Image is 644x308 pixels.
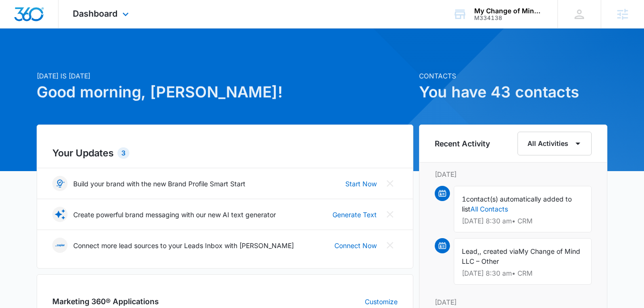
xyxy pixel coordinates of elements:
p: [DATE] [435,297,592,307]
h2: Your Updates [52,146,398,160]
div: account name [474,7,544,15]
h1: Good morning, [PERSON_NAME]! [37,81,413,104]
p: Build your brand with the new Brand Profile Smart Start [73,179,245,189]
button: Close [382,207,398,222]
span: Dashboard [73,9,117,19]
p: [DATE] 8:30 am • CRM [462,270,584,277]
button: All Activities [517,132,592,155]
a: Connect Now [334,241,377,250]
img: logo_orange.svg [15,15,23,23]
img: tab_keywords_by_traffic_grey.svg [95,55,102,63]
a: All Contacts [470,205,508,213]
h1: You have 43 contacts [419,81,607,104]
p: Connect more lead sources to your Leads Inbox with [PERSON_NAME] [73,241,294,250]
div: 3 [117,147,129,159]
div: Domain: [DOMAIN_NAME] [25,25,105,32]
div: Keywords by Traffic [105,56,160,62]
img: tab_domain_overview_orange.svg [26,55,33,63]
span: My Change of Mind LLC – Other [462,247,580,265]
h2: Marketing 360® Applications [52,296,159,307]
button: Close [382,238,398,253]
button: Close [382,176,398,191]
span: 1 [462,195,466,203]
span: contact(s) automatically added to list [462,195,572,213]
a: Start Now [345,179,377,189]
span: , created via [479,247,518,255]
a: Customize [365,297,398,307]
h6: Recent Activity [435,138,490,149]
span: Lead, [462,247,479,255]
div: v 4.0.25 [27,15,47,23]
p: [DATE] [435,169,592,179]
p: [DATE] is [DATE] [37,71,413,81]
p: [DATE] 8:30 am • CRM [462,218,584,224]
img: website_grey.svg [15,25,23,32]
div: account id [474,15,544,21]
a: Generate Text [332,210,377,220]
p: Contacts [419,71,607,81]
p: Create powerful brand messaging with our new AI text generator [73,210,276,220]
div: Domain Overview [36,56,85,62]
